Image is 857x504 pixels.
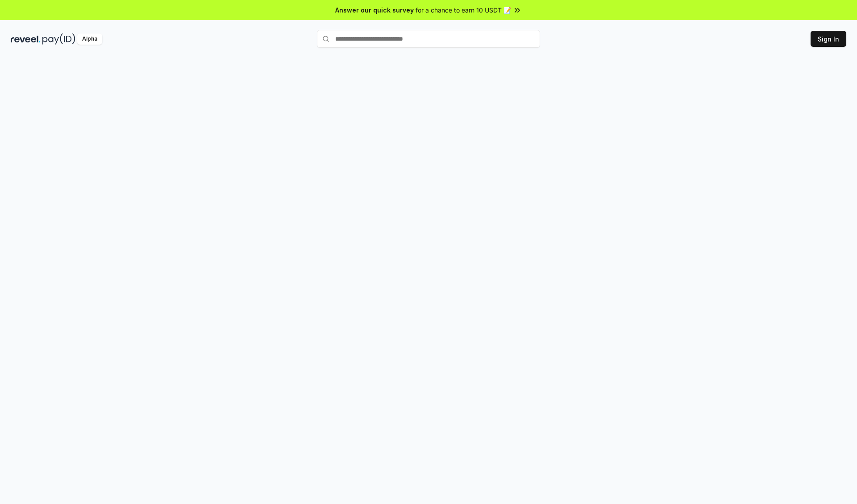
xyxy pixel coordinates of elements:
span: for a chance to earn 10 USDT 📝 [416,5,511,15]
span: Answer our quick survey [335,5,414,15]
button: Sign In [811,31,846,47]
div: Alpha [77,33,102,45]
img: pay_id [42,33,75,45]
img: reveel_dark [11,33,41,45]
